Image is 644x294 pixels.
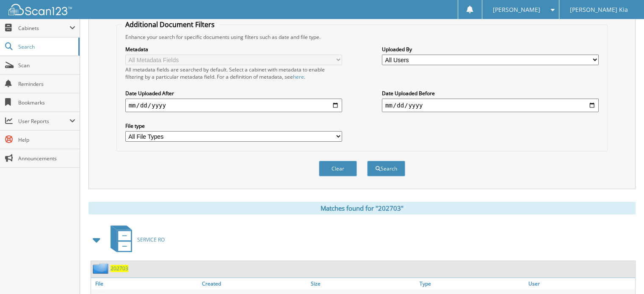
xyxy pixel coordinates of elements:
a: here [293,73,304,80]
label: Metadata [125,46,342,53]
a: 202703 [111,265,128,272]
div: All metadata fields are searched by default. Select a cabinet with metadata to enable filtering b... [125,66,342,80]
img: folder2.png [93,263,111,274]
div: Enhance your search for specific documents using filters such as date and file type. [121,33,603,41]
span: Help [18,136,75,143]
legend: Additional Document Filters [121,20,219,29]
a: User [526,278,635,289]
button: Clear [319,161,357,176]
input: start [125,99,342,112]
a: SERVICE RO [105,223,165,256]
label: Date Uploaded Before [382,90,599,97]
span: Search [18,43,74,50]
span: Scan [18,62,75,69]
div: Matches found for "202703" [88,202,636,214]
label: Date Uploaded After [125,90,342,97]
input: end [382,99,599,112]
a: Type [417,278,526,289]
a: File [91,278,200,289]
a: Created [200,278,309,289]
span: [PERSON_NAME] Kia [570,7,628,12]
label: Uploaded By [382,46,599,53]
button: Search [367,161,405,176]
span: Reminders [18,80,75,88]
span: User Reports [18,118,69,125]
span: Announcements [18,155,75,162]
a: Size [309,278,417,289]
span: Bookmarks [18,99,75,106]
img: scan123-logo-white.svg [8,4,72,15]
iframe: Chat Widget [602,253,644,294]
span: SERVICE RO [137,236,165,243]
label: File type [125,122,342,129]
span: [PERSON_NAME] [493,7,540,12]
span: Cabinets [18,25,69,32]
